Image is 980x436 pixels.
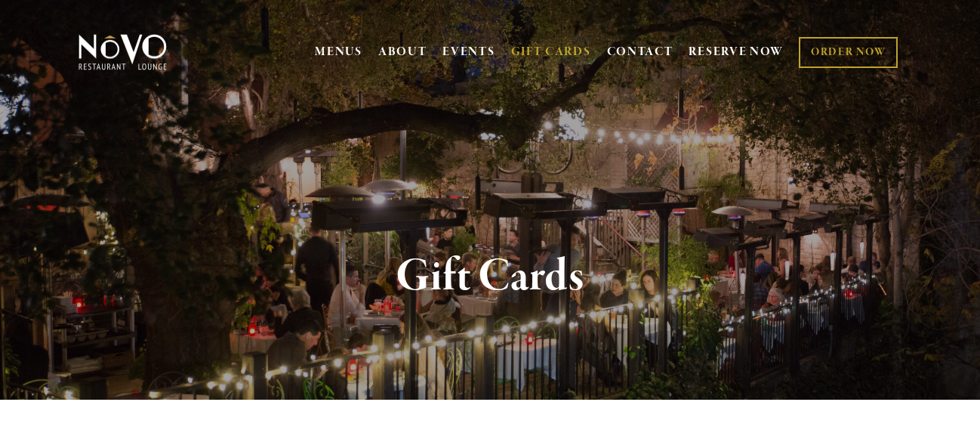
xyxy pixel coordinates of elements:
[315,45,362,60] a: MENUS
[396,248,585,305] strong: Gift Cards
[378,45,427,60] a: ABOUT
[689,38,784,66] a: RESERVE NOW
[511,38,591,66] a: GIFT CARDS
[442,45,495,60] a: EVENTS
[607,38,673,66] a: CONTACT
[76,33,170,71] img: Novo Restaurant &amp; Lounge
[799,37,898,68] a: ORDER NOW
